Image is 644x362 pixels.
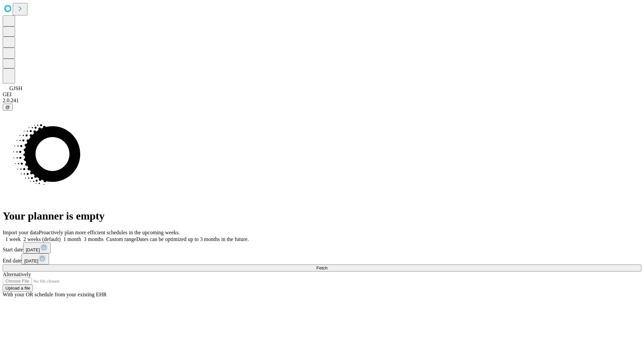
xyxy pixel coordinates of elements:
span: Custom range [106,236,136,242]
span: Import your data [3,230,39,235]
span: 3 months [84,236,104,242]
div: Start date [3,242,641,253]
span: Proactively plan more efficient schedules in the upcoming weeks. [39,230,180,235]
div: GEI [3,92,641,98]
h1: Your planner is empty [3,210,641,222]
span: 1 week [5,236,21,242]
div: 2.0.241 [3,98,641,104]
span: Alternatively [3,271,31,277]
span: GJSH [9,85,22,91]
button: Upload a file [3,285,33,292]
span: [DATE] [24,258,38,263]
span: Fetch [316,265,327,270]
span: [DATE] [26,247,40,252]
div: End date [3,253,641,264]
button: [DATE] [23,242,51,253]
span: 1 month [63,236,81,242]
span: 2 weeks (default) [23,236,61,242]
button: @ [3,104,13,111]
span: @ [5,105,10,110]
span: Dates can be optimized up to 3 months in the future. [136,236,249,242]
span: With your OR schedule from your existing EHR [3,292,107,297]
button: [DATE] [21,253,49,264]
button: Fetch [3,264,641,271]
